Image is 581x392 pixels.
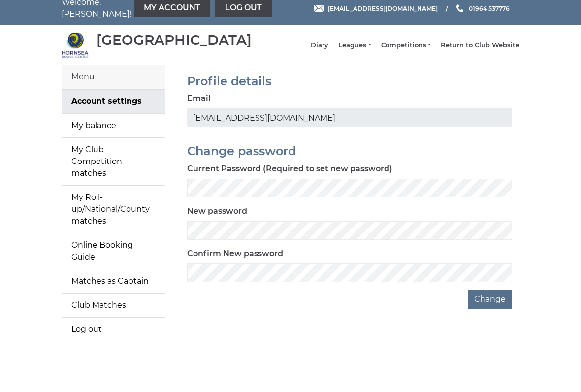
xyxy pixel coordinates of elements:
[62,90,165,113] a: Account settings
[468,290,512,309] button: Change
[187,205,247,217] label: New password
[62,233,165,269] a: Online Booking Guide
[187,145,512,158] h2: Change password
[456,4,463,12] img: Phone us
[381,41,431,50] a: Competitions
[311,41,328,50] a: Diary
[328,4,438,12] span: [EMAIL_ADDRESS][DOMAIN_NAME]
[62,269,165,293] a: Matches as Captain
[441,41,519,50] a: Return to Club Website
[62,32,89,59] img: Hornsea Bowls Centre
[97,33,252,48] div: [GEOGRAPHIC_DATA]
[455,4,510,13] a: Phone us 01964 537776
[187,163,392,175] label: Current Password (Required to set new password)
[62,65,165,89] div: Menu
[62,186,165,233] a: My Roll-up/National/County matches
[314,4,438,13] a: Email [EMAIL_ADDRESS][DOMAIN_NAME]
[187,93,211,104] label: Email
[187,248,283,260] label: Confirm New password
[62,114,165,137] a: My balance
[62,294,165,317] a: Club Matches
[314,5,324,12] img: Email
[338,41,371,50] a: Leagues
[62,138,165,185] a: My Club Competition matches
[187,75,512,88] h2: Profile details
[469,4,510,12] span: 01964 537776
[62,318,165,341] a: Log out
